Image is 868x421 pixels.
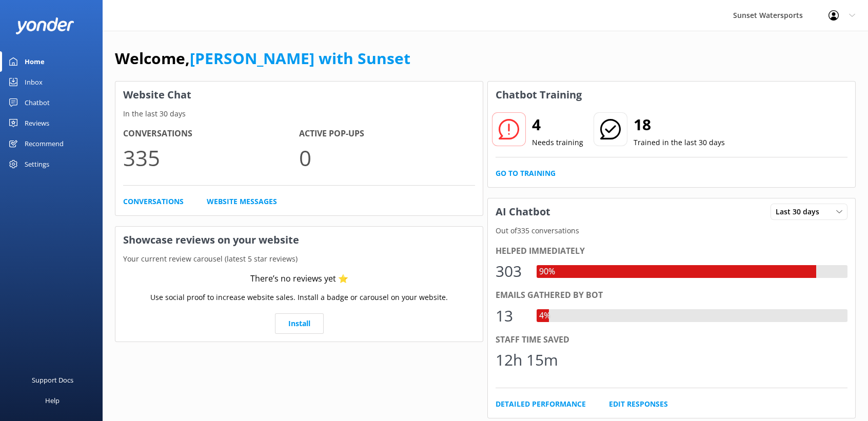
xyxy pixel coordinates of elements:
div: Settings [25,154,49,174]
p: Needs training [532,137,583,148]
div: Inbox [25,72,43,92]
span: Last 30 days [776,206,825,217]
a: Website Messages [207,196,277,207]
div: Reviews [25,113,49,133]
div: 303 [496,259,526,284]
p: 335 [123,141,299,175]
div: Recommend [25,133,64,154]
div: 90% [537,265,558,278]
div: 4% [537,309,553,323]
p: In the last 30 days [115,108,483,119]
div: 12h 15m [496,348,558,372]
p: Your current review carousel (latest 5 star reviews) [115,253,483,265]
h3: Showcase reviews on your website [115,227,483,253]
a: Install [275,313,324,334]
h4: Active Pop-ups [299,127,475,141]
a: Conversations [123,196,184,207]
a: Detailed Performance [496,398,586,410]
img: yonder-white-logo.png [15,17,74,34]
h2: 18 [634,112,725,137]
div: Emails gathered by bot [496,289,847,302]
h4: Conversations [123,127,299,141]
div: 13 [496,304,526,328]
p: Use social proof to increase website sales. Install a badge or carousel on your website. [150,292,448,303]
p: Out of 335 conversations [488,225,855,236]
div: Help [45,390,60,411]
h3: Website Chat [115,82,483,108]
a: Edit Responses [609,398,668,410]
div: Helped immediately [496,245,847,258]
div: Chatbot [25,92,50,113]
h1: Welcome, [115,46,410,71]
a: Go to Training [496,168,556,179]
div: Home [25,51,45,72]
h3: Chatbot Training [488,82,589,108]
p: 0 [299,141,475,175]
div: There’s no reviews yet ⭐ [250,272,348,286]
h2: 4 [532,112,583,137]
div: Staff time saved [496,333,847,347]
a: [PERSON_NAME] with Sunset [190,48,410,69]
h3: AI Chatbot [488,198,558,225]
div: Support Docs [32,370,73,390]
p: Trained in the last 30 days [634,137,725,148]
